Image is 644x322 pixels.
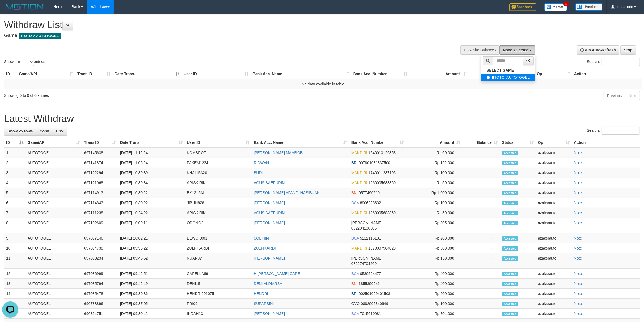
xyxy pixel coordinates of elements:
[254,201,285,205] a: [PERSON_NAME]
[4,113,640,124] h1: Latest Withdraw
[118,289,185,299] td: [DATE] 09:39:36
[574,246,582,250] a: Note
[574,236,582,240] a: Note
[2,2,18,18] button: Open LiveChat chat widget
[351,271,359,276] span: BCA
[406,309,462,319] td: Rp 704,000
[4,168,25,178] td: 3
[604,91,625,100] a: Previous
[185,168,252,178] td: KHALISA20
[502,191,518,195] span: Accepted
[254,221,285,225] a: [PERSON_NAME]
[82,243,118,253] td: 697094738
[536,243,572,253] td: azaksrauto
[462,253,500,269] td: -
[351,246,367,250] span: MANDIRI
[82,269,118,279] td: 697086999
[462,289,500,299] td: -
[25,269,82,279] td: AUTOTOGEL
[462,168,500,178] td: -
[25,233,82,243] td: AUTOTOGEL
[351,281,358,286] span: BNI
[82,309,118,319] td: 696364751
[185,309,252,319] td: INDAH13
[118,218,185,233] td: [DATE] 10:09:11
[406,279,462,289] td: Rp 400,000
[8,129,33,133] span: Show 25 rows
[502,236,518,241] span: Accepted
[499,45,535,55] button: None selected
[185,178,252,188] td: ARISKIRIK
[536,309,572,319] td: azaksrauto
[462,198,500,208] td: -
[351,311,359,316] span: BCA
[118,279,185,289] td: [DATE] 09:42:49
[185,289,252,299] td: HENDRI291075
[4,58,45,66] label: Show entries
[544,3,567,11] img: Button%20Memo.svg
[25,188,82,198] td: AUTOTOGEL
[351,211,367,215] span: MANDIRI
[181,69,250,79] th: User ID: activate to sort column ascending
[185,269,252,279] td: CAPELLA69
[75,69,113,79] th: Trans ID: activate to sort column ascending
[462,188,500,198] td: -
[602,58,640,66] input: Search:
[368,181,396,185] span: Copy 1260005688360 to clipboard
[25,208,82,218] td: AUTOTOGEL
[502,181,518,185] span: Accepted
[536,269,572,279] td: azaksrauto
[82,158,118,168] td: 697141874
[462,218,500,233] td: -
[351,181,367,185] span: MANDIRI
[368,151,396,155] span: Copy 1540013126853 to clipboard
[4,3,45,11] img: MOTION_logo.png
[359,281,380,286] span: Copy 1855390646 to clipboard
[254,301,274,306] a: SUPARSINI
[574,271,582,276] a: Note
[406,289,462,299] td: Rp 200,000
[503,48,529,52] span: None selected
[602,127,640,135] input: Search:
[82,299,118,309] td: 696738896
[254,291,268,296] a: HENDRI
[572,138,640,148] th: Action
[536,188,572,198] td: azaksrauto
[118,243,185,253] td: [DATE] 09:56:22
[487,68,514,72] b: SELECT GAME
[185,218,252,233] td: ODONG2
[502,256,518,261] span: Accepted
[406,158,462,168] td: Rp 192,000
[361,301,388,306] span: Copy 0882005340649 to clipboard
[587,58,640,66] label: Search:
[574,161,582,165] a: Note
[254,271,300,276] a: H [PERSON_NAME] CAPE
[351,191,358,195] span: BNI
[118,148,185,158] td: [DATE] 11:12:24
[502,292,518,296] span: Accepted
[254,161,269,165] a: RIDWAN
[536,279,572,289] td: azaksrauto
[4,279,25,289] td: 13
[462,148,500,158] td: -
[25,138,82,148] th: Game/API: activate to sort column ascending
[509,3,536,11] img: Feedback.jpg
[536,138,572,148] th: Op: activate to sort column ascending
[462,208,500,218] td: -
[536,178,572,188] td: azaksrauto
[406,178,462,188] td: Rp 50,000
[254,181,285,185] a: AGUS SAEFUDIN
[462,233,500,243] td: -
[462,279,500,289] td: -
[574,181,582,185] a: Note
[118,168,185,178] td: [DATE] 10:39:39
[118,233,185,243] td: [DATE] 10:02:21
[368,211,396,215] span: Copy 1260005688360 to clipboard
[368,171,396,175] span: Copy 1740011237195 to clipboard
[502,161,518,165] span: Accepted
[406,269,462,279] td: Rp 400,000
[468,69,507,79] th: Balance
[254,281,282,286] a: DENI ALDIARSA
[574,151,582,155] a: Note
[82,138,118,148] th: Trans ID: activate to sort column ascending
